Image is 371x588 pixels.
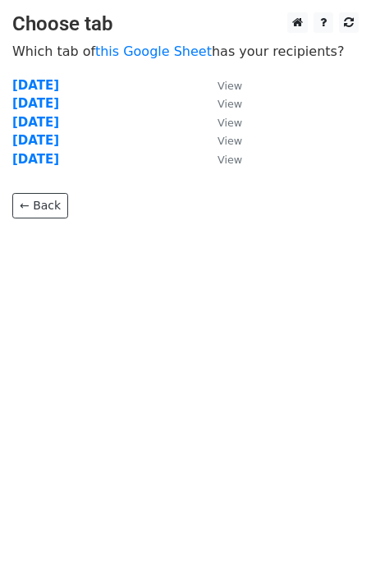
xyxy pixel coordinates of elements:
a: this Google Sheet [95,44,212,59]
a: [DATE] [12,152,59,167]
a: [DATE] [12,133,59,148]
small: View [218,117,242,129]
small: View [218,80,242,92]
a: [DATE] [12,115,59,130]
small: View [218,154,242,166]
a: View [201,152,242,167]
small: View [218,135,242,147]
a: View [201,78,242,93]
a: ← Back [12,193,68,218]
a: View [201,96,242,111]
a: View [201,133,242,148]
a: [DATE] [12,78,59,93]
a: [DATE] [12,96,59,111]
a: View [201,115,242,130]
p: Which tab of has your recipients? [12,43,359,60]
h3: Choose tab [12,12,359,36]
small: View [218,98,242,110]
